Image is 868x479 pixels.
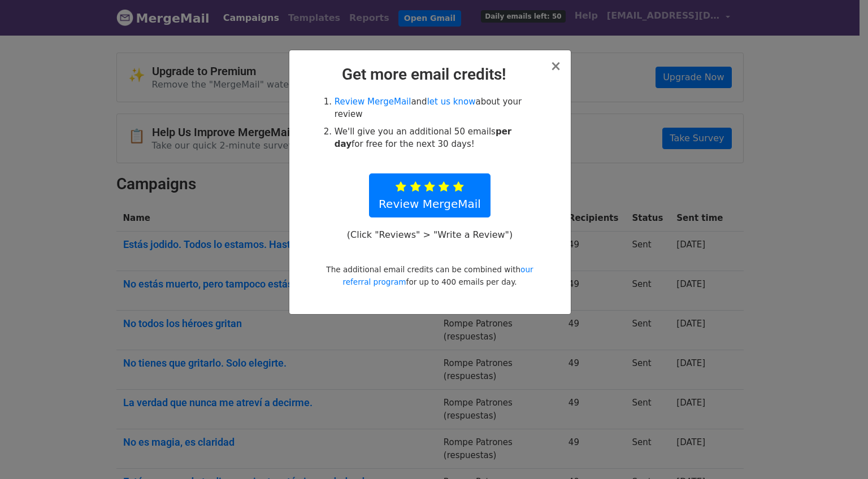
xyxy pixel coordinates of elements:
button: Close [550,59,561,73]
span: × [550,58,561,74]
iframe: Chat Widget [811,425,868,479]
li: and about your review [335,95,538,121]
small: The additional email credits can be combined with for up to 400 emails per day. [326,265,533,286]
a: Review MergeMail [369,173,491,217]
a: Review MergeMail [335,97,411,107]
h2: Get more email credits! [298,65,562,84]
div: Widget de chat [811,425,868,479]
li: We'll give you an additional 50 emails for free for the next 30 days! [335,125,538,151]
a: our referral program [342,265,533,286]
strong: per day [335,127,511,150]
a: let us know [427,97,476,107]
p: (Click "Reviews" > "Write a Review") [341,229,518,241]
